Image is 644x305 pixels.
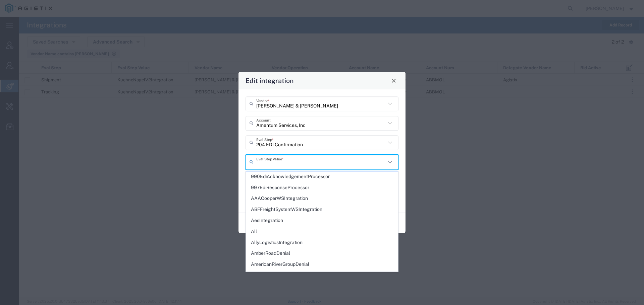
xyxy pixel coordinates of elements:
[246,259,398,270] span: AmericanRiverGroupDenial
[246,248,398,258] span: AmberRoadDenial
[246,193,398,204] span: AAACooperWSIntegration
[246,270,398,281] span: ApcAirportIntegration
[246,171,398,182] span: 990EdiAcknowledgementProcessor
[246,215,398,226] span: AesIntegration
[246,237,398,248] span: AllyLogisticsIntegration
[246,204,398,215] span: ABFFreightSystemWSIntegration
[389,76,398,85] button: Close
[246,226,398,237] span: All
[246,76,293,85] h4: Edit integration
[246,182,398,193] span: 997EdiResponseProcessor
